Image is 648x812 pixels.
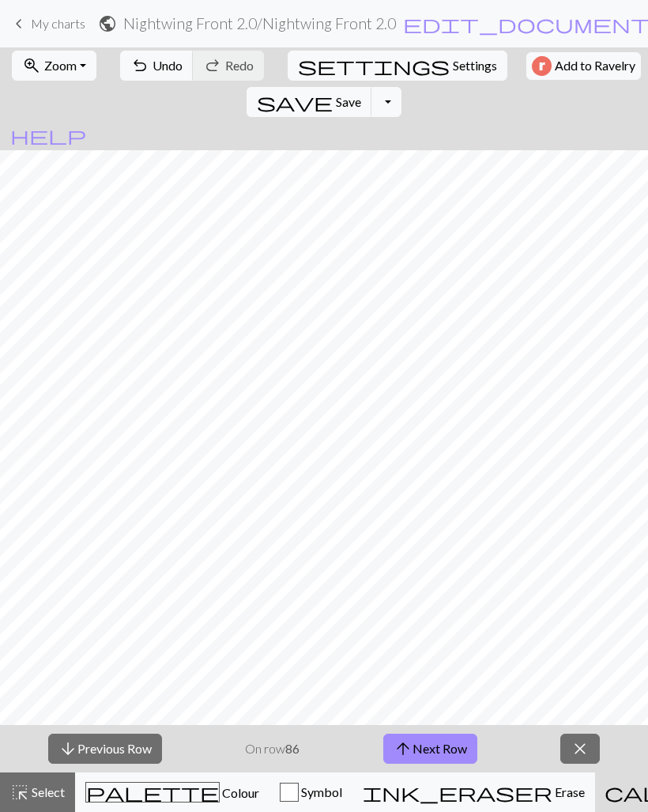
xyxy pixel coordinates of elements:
[10,124,86,146] span: help
[555,56,635,76] span: Add to Ravelry
[288,51,507,81] button: SettingsSettings
[383,734,477,764] button: Next Row
[526,52,641,80] button: Add to Ravelry
[9,10,85,37] a: My charts
[48,734,162,764] button: Previous Row
[285,741,300,756] strong: 86
[9,13,28,35] span: keyboard_arrow_left
[363,781,552,803] span: ink_eraser
[298,55,450,77] span: settings
[394,738,413,760] span: arrow_upward
[352,772,595,812] button: Erase
[120,51,194,81] button: Undo
[44,58,77,73] span: Zoom
[31,16,85,31] span: My charts
[257,91,333,113] span: save
[571,738,590,760] span: close
[22,55,41,77] span: zoom_in
[58,738,77,760] span: arrow_downward
[269,772,352,812] button: Symbol
[12,51,96,81] button: Zoom
[130,55,149,77] span: undo
[245,739,300,758] p: On row
[123,14,396,32] h2: Nightwing Front 2.0 / Nightwing Front 2.0
[247,87,372,117] button: Save
[29,784,65,799] span: Select
[552,784,585,799] span: Erase
[299,784,342,799] span: Symbol
[75,772,269,812] button: Colour
[453,56,497,75] span: Settings
[336,94,361,109] span: Save
[86,781,219,803] span: palette
[153,58,183,73] span: Undo
[532,56,552,76] img: Ravelry
[298,56,450,75] i: Settings
[98,13,117,35] span: public
[10,781,29,803] span: highlight_alt
[220,785,259,800] span: Colour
